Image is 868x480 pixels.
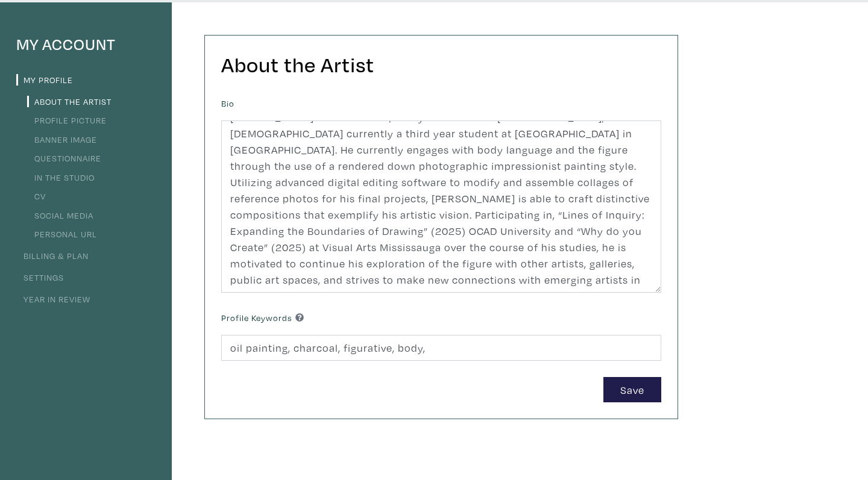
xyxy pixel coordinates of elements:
label: Profile Keywords [221,311,304,325]
a: Banner Image [27,134,97,145]
a: Settings [16,272,64,283]
a: CV [27,190,46,202]
a: In the Studio [27,172,95,183]
h4: My Account [16,35,156,54]
a: Profile Picture [27,114,107,126]
a: Year in Review [16,293,90,305]
a: About the Artist [27,96,112,107]
textarea: [PERSON_NAME] is a multidisciplinary artist born in [GEOGRAPHIC_DATA], [DEMOGRAPHIC_DATA] current... [221,120,661,293]
label: Bio [221,97,234,110]
a: Social Media [27,210,93,221]
button: Save [603,377,661,403]
h2: About the Artist [221,52,661,78]
a: Billing & Plan [16,250,89,261]
a: Questionnaire [27,152,101,164]
a: Personal URL [27,228,97,240]
input: Comma-separated keywords that best describe you and your work. [221,335,661,361]
a: My Profile [16,74,73,86]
